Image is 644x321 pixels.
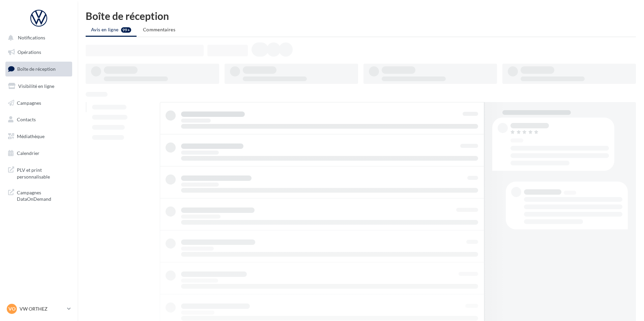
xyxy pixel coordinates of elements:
[17,150,39,156] span: Calendrier
[86,11,636,21] div: Boîte de réception
[4,129,74,143] a: Médiathèque
[17,188,69,202] span: Campagnes DataOnDemand
[4,79,74,93] a: Visibilité en ligne
[4,62,74,76] a: Boîte de réception
[18,83,54,89] span: Visibilité en ligne
[5,302,72,315] a: VO VW ORTHEZ
[20,306,64,312] p: VW ORTHEZ
[4,45,74,59] a: Opérations
[8,306,16,312] span: VO
[17,165,69,180] span: PLV et print personnalisable
[4,163,74,183] a: PLV et print personnalisable
[17,117,36,122] span: Contacts
[4,113,74,127] a: Contacts
[4,185,74,205] a: Campagnes DataOnDemand
[143,27,175,32] span: Commentaires
[4,96,74,110] a: Campagnes
[17,133,45,139] span: Médiathèque
[4,146,74,160] a: Calendrier
[17,66,56,72] span: Boîte de réception
[18,49,41,55] span: Opérations
[17,100,41,105] span: Campagnes
[18,35,45,41] span: Notifications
